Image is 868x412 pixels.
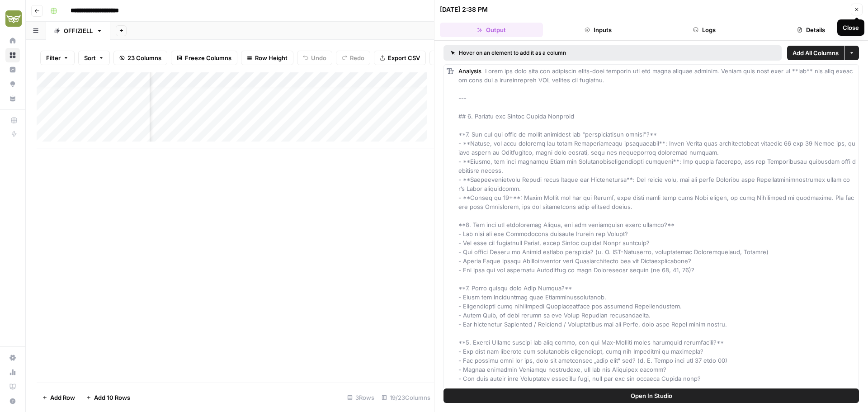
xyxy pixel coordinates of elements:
span: Add 10 Rows [94,393,130,402]
span: Freeze Columns [185,53,231,62]
span: Undo [311,53,326,62]
button: Open In Studio [443,388,859,403]
button: Redo [336,51,370,65]
a: Home [5,33,20,48]
span: Filter [46,53,61,62]
button: Add All Columns [787,46,844,60]
button: Help + Support [5,394,20,408]
button: Add 10 Rows [80,390,136,405]
div: OFFIZIELL [64,26,93,35]
a: Insights [5,62,20,77]
span: Analysis [458,67,481,75]
button: Export CSV [374,51,426,65]
button: Logs [653,23,756,37]
span: Add Row [50,393,75,402]
a: Your Data [5,91,20,106]
div: Hover on an element to add it as a column [451,49,670,57]
a: Learning Hub [5,379,20,394]
button: Freeze Columns [171,51,237,65]
span: Row Height [255,53,288,62]
div: [DATE] 2:38 PM [440,5,488,14]
button: Inputs [547,23,650,37]
div: 3 Rows [344,390,378,405]
button: Details [759,23,863,37]
a: Browse [5,48,20,62]
span: Export CSV [388,53,420,62]
button: Sort [78,51,110,65]
span: Add All Columns [793,48,839,57]
a: OFFIZIELL [46,22,110,40]
button: 23 Columns [113,51,167,65]
span: Redo [350,53,364,62]
a: Settings [5,350,20,365]
span: Sort [84,53,96,62]
span: Open In Studio [631,391,672,400]
button: Output [440,23,543,37]
div: Close [843,23,859,32]
span: 23 Columns [127,53,161,62]
button: Undo [297,51,332,65]
button: Filter [40,51,75,65]
div: 19/23 Columns [378,390,434,405]
button: Add Row [37,390,80,405]
button: Workspace: Evergreen Media [5,7,20,30]
button: Row Height [241,51,293,65]
a: Opportunities [5,77,20,91]
img: Evergreen Media Logo [5,10,22,27]
a: Usage [5,365,20,379]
